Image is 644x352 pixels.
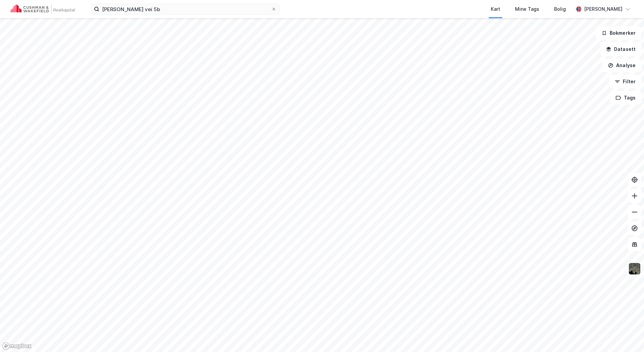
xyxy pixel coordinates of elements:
[609,75,641,88] button: Filter
[99,4,271,14] input: Søk på adresse, matrikkel, gårdeiere, leietakere eller personer
[600,42,641,56] button: Datasett
[515,5,539,13] div: Mine Tags
[554,5,566,13] div: Bolig
[596,26,641,40] button: Bokmerker
[610,320,644,352] div: Kontrollprogram for chat
[602,59,641,72] button: Analyse
[628,262,641,275] img: 9k=
[2,342,32,350] a: Mapbox homepage
[610,91,641,105] button: Tags
[491,5,500,13] div: Kart
[584,5,622,13] div: [PERSON_NAME]
[11,4,75,14] img: cushman-wakefield-realkapital-logo.202ea83816669bd177139c58696a8fa1.svg
[610,320,644,352] iframe: Chat Widget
